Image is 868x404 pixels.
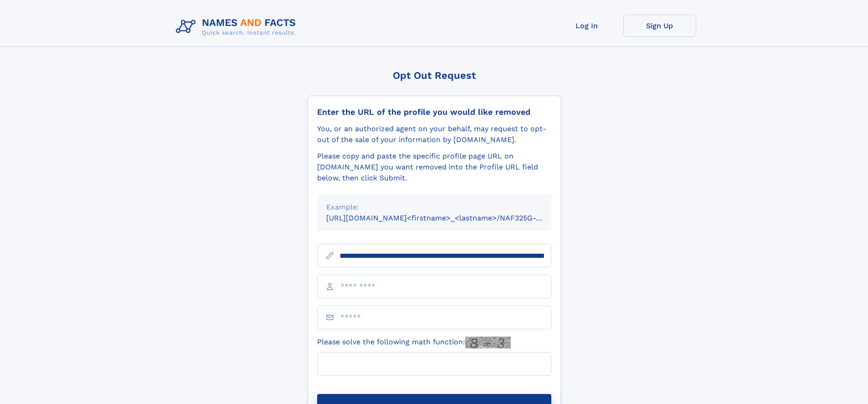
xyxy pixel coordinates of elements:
[308,70,561,81] div: Opt Out Request
[623,15,696,37] a: Sign Up
[326,214,569,222] small: [URL][DOMAIN_NAME]<firstname>_<lastname>/NAF325G-xxxxxxxx
[172,15,303,39] img: Logo Names and Facts
[550,15,623,37] a: Log In
[317,123,551,145] div: You, or an authorized agent on your behalf, may request to opt-out of the sale of your informatio...
[317,337,511,348] label: Please solve the following math function:
[317,107,551,117] div: Enter the URL of the profile you would like removed
[326,202,542,213] div: Example:
[317,151,551,184] div: Please copy and paste the specific profile page URL on [DOMAIN_NAME] you want removed into the Pr...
